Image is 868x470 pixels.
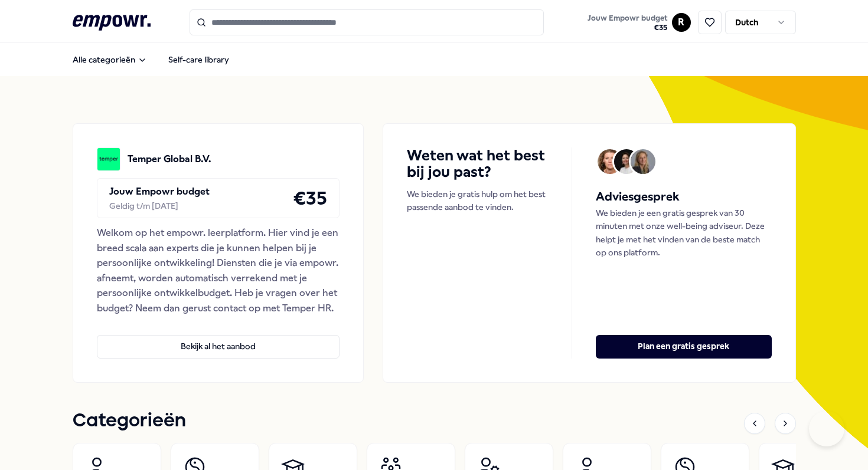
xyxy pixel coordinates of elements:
[809,411,844,446] iframe: Help Scout Beacon - Open
[407,147,547,180] h4: Weten wat het best bij jou past?
[588,23,667,32] span: € 35
[407,188,547,214] p: We bieden je gratis hulp om het best passende aanbod te vinden.
[63,48,239,71] nav: Main
[596,335,772,359] button: Plan een gratis gesprek
[583,10,672,35] a: Jouw Empowr budget€35
[596,188,772,206] h5: Adviesgesprek
[585,11,670,35] button: Jouw Empowr budget€35
[190,9,544,35] input: Search for products, categories or subcategories
[97,316,340,359] a: Bekijk al het aanbod
[109,199,210,212] div: Geldig t/m [DATE]
[97,147,120,171] img: Temper Global B.V.
[97,225,340,316] div: Welkom op het empowr. leerplatform. Hier vind je een breed scala aan experts die je kunnen helpen...
[631,149,655,174] img: Avatar
[63,48,156,71] button: Alle categorieën
[97,335,340,359] button: Bekijk al het aanbod
[614,149,639,174] img: Avatar
[73,406,186,436] h1: Categorieën
[159,48,239,71] a: Self-care library
[128,152,211,167] p: Temper Global B.V.
[293,183,327,213] h4: € 35
[672,13,691,32] button: R
[598,149,622,174] img: Avatar
[588,14,667,23] span: Jouw Empowr budget
[109,184,210,199] p: Jouw Empowr budget
[596,206,772,259] p: We bieden je een gratis gesprek van 30 minuten met onze well-being adviseur. Deze helpt je met he...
